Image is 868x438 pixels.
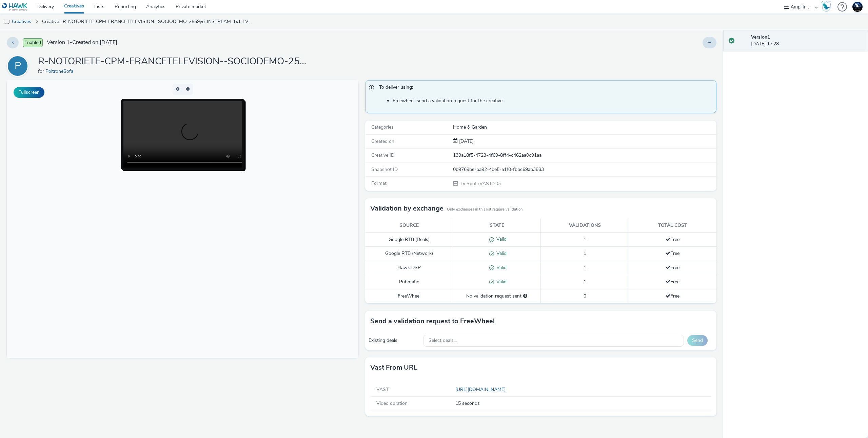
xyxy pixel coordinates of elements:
[379,84,710,93] span: To deliver using:
[376,386,389,393] span: VAST
[371,166,398,173] span: Snapshot ID
[447,207,522,212] small: Only exchanges in this list require validation
[751,34,770,40] strong: Version 1
[38,55,309,68] h1: R-NOTORIETE-CPM-FRANCETELEVISION--SOCIODEMO-2559yo-INSTREAM-1x1-TV-15s-P-INSTREAM-1x1-W35Promo-$4...
[369,337,420,344] div: Existing deals
[584,250,586,257] span: 1
[365,289,453,303] td: FreeWheel
[666,279,679,285] span: Free
[453,219,541,233] th: State
[45,68,76,74] a: PoltroneSofa
[494,250,507,257] span: Valid
[584,236,586,243] span: 1
[365,247,453,261] td: Google RTB (Network)
[371,152,394,158] span: Creative ID
[666,236,679,243] span: Free
[365,275,453,289] td: Pubmatic
[365,219,453,233] th: Source
[393,97,713,104] li: Freewheel: send a validation request for the creative
[584,279,586,285] span: 1
[14,87,44,98] button: Fullscreen
[453,166,716,173] div: 0b9769be-ba92-4be5-a1f0-fbbc69ab3883
[370,363,417,373] h3: Vast from URL
[365,233,453,247] td: Google RTB (Deals)
[821,1,831,12] img: Hawk Academy
[666,264,679,271] span: Free
[687,335,708,346] button: Send
[429,338,457,344] span: Select deals...
[370,316,495,326] h3: Send a validation request to FreeWheel
[458,138,474,145] div: Creation 25 August 2025, 17:28
[629,219,716,233] th: Total cost
[666,250,679,257] span: Free
[371,138,394,145] span: Created on
[584,293,586,299] span: 0
[365,261,453,275] td: Hawk DSP
[751,34,863,48] div: [DATE] 17:28
[494,236,507,242] span: Valid
[456,293,537,300] div: No validation request sent
[523,293,527,300] div: Please select a deal below and click on Send to send a validation request to FreeWheel.
[666,293,679,299] span: Free
[458,138,474,145] span: [DATE]
[47,39,117,46] span: Version 1 - Created on [DATE]
[494,264,507,271] span: Valid
[371,180,387,187] span: Format
[2,3,28,11] img: undefined Logo
[376,400,408,407] span: Video duration
[453,152,716,159] div: 139a18f5-4723-4f69-8ff4-c462aa0c91aa
[584,264,586,271] span: 1
[39,14,256,30] a: Creative : R-NOTORIETE-CPM-FRANCETELEVISION--SOCIODEMO-2559yo-INSTREAM-1x1-TV-15s-P-INSTREAM-1x1-...
[494,279,507,285] span: Valid
[852,2,863,12] img: Support Hawk
[541,219,629,233] th: Validations
[371,124,394,130] span: Categories
[455,386,508,393] a: [URL][DOMAIN_NAME]
[15,57,21,75] div: P
[455,400,709,407] span: 15 seconds
[370,203,443,214] h3: Validation by exchange
[3,19,10,25] img: tv
[38,68,45,74] span: for
[23,38,43,47] span: Enabled
[7,63,31,69] a: P
[453,124,716,131] div: Home & Garden
[821,1,834,12] a: Hawk Academy
[460,180,501,187] span: Tv Spot (VAST 2.0)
